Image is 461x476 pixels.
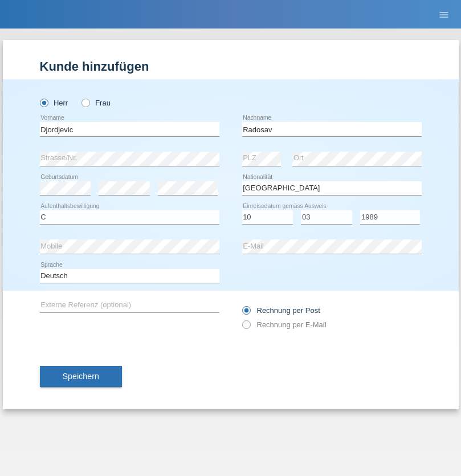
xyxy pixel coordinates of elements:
input: Rechnung per E-Mail [242,320,250,335]
input: Herr [40,99,47,106]
button: Speichern [40,366,122,388]
i: menu [438,9,450,21]
span: Speichern [63,372,99,381]
label: Frau [81,99,111,107]
a: menu [433,11,455,18]
label: Herr [40,99,68,107]
input: Frau [81,99,89,106]
label: Rechnung per E-Mail [242,320,327,329]
label: Rechnung per Post [242,306,320,315]
h1: Kunde hinzufügen [40,59,422,74]
input: Rechnung per Post [242,306,250,320]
